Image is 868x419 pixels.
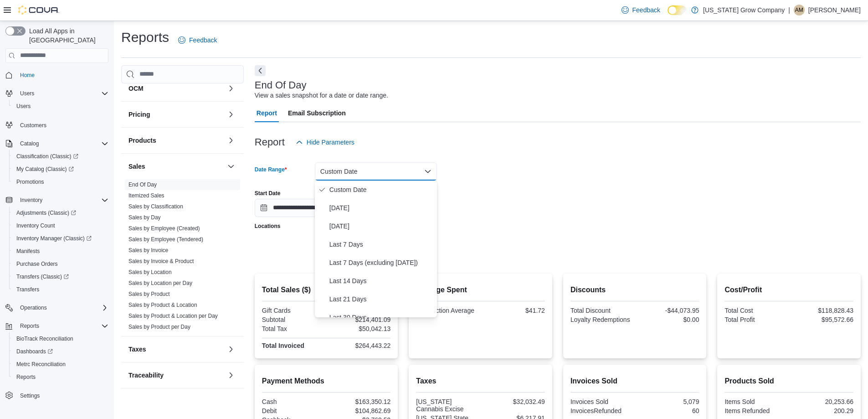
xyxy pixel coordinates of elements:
a: Sales by Product per Day [128,324,190,330]
span: Purchase Orders [16,260,58,268]
div: Loyalty Redemptions [570,316,633,323]
span: Reports [13,372,108,383]
a: Metrc Reconciliation [13,359,69,370]
a: Adjustments (Classic) [9,207,112,219]
label: Locations [255,222,281,230]
span: My Catalog (Classic) [13,164,108,175]
h3: Report [255,137,285,148]
span: Catalog [20,140,39,147]
span: Custom Date [329,184,433,195]
span: Inventory Count [13,220,108,231]
span: Inventory [20,197,42,204]
span: Last 7 Days (excluding [DATE]) [329,257,433,268]
button: Traceability [128,371,224,380]
button: Manifests [9,245,112,258]
h2: Average Spent [416,285,545,295]
span: Classification (Classic) [13,151,108,162]
h2: Invoices Sold [570,376,699,387]
button: Users [2,87,112,100]
button: Settings [2,389,112,402]
div: Select listbox [315,181,437,317]
span: Feedback [189,36,217,45]
a: Users [13,101,34,112]
h2: Payment Methods [262,376,391,387]
span: Sales by Product & Location per Day [128,312,218,320]
button: Next [255,65,266,76]
a: Sales by Product [128,291,170,297]
a: Sales by Product & Location per Day [128,313,218,319]
span: Dashboards [13,346,108,357]
h3: Sales [128,162,145,171]
span: Sales by Employee (Tendered) [128,236,203,243]
a: Customers [16,120,50,131]
p: [US_STATE] Grow Company [703,5,785,16]
span: Purchase Orders [13,259,108,269]
button: Sales [226,161,236,172]
div: InvoicesRefunded [570,407,633,414]
button: BioTrack Reconciliation [9,332,112,345]
span: [DATE] [329,202,433,213]
span: Feedback [632,5,660,15]
a: Adjustments (Classic) [13,207,80,218]
button: Home [2,68,112,82]
span: Users [13,101,108,112]
span: Home [16,69,108,81]
span: Manifests [13,246,108,257]
span: BioTrack Reconciliation [13,333,108,344]
div: $50,042.13 [328,325,390,332]
a: Sales by Invoice & Product [128,258,194,264]
span: Transfers [13,284,108,295]
span: Settings [20,392,40,399]
span: Metrc Reconciliation [13,359,108,370]
span: Inventory Manager (Classic) [13,233,108,244]
span: Sales by Product [128,290,170,298]
span: Reports [16,373,36,381]
span: Last 7 Days [329,239,433,250]
input: Press the down key to open a popover containing a calendar. [255,199,342,217]
div: Subtotal [262,316,324,323]
button: Reports [2,320,112,332]
span: Sales by Product & Location [128,301,197,309]
span: Adjustments (Classic) [16,209,76,217]
div: $163,350.12 [328,398,390,405]
a: Sales by Product & Location [128,302,197,308]
a: Sales by Employee (Created) [128,225,200,232]
a: End Of Day [128,181,157,188]
span: Sales by Employee (Created) [128,225,200,232]
span: My Catalog (Classic) [16,166,74,173]
span: Inventory Manager (Classic) [16,235,92,242]
div: Total Tax [262,325,324,332]
h3: Traceability [128,371,164,380]
span: Last 14 Days [329,275,433,286]
a: Home [16,70,38,81]
label: Start Date [255,190,281,197]
button: Purchase Orders [9,258,112,270]
a: Feedback [175,31,221,49]
button: Users [9,100,112,113]
label: Date Range [255,166,287,173]
span: Last 30 Days [329,312,433,323]
div: $0.00 [637,316,699,323]
div: Total Discount [570,307,633,314]
span: Sales by Product per Day [128,323,190,331]
span: Promotions [16,178,44,186]
p: [PERSON_NAME] [808,5,861,16]
img: Cova [18,5,59,15]
div: 60 [637,407,699,414]
button: Users [16,88,38,99]
div: 20,253.66 [791,398,853,405]
span: Metrc Reconciliation [16,361,66,368]
a: Classification (Classic) [13,151,82,162]
div: Total Profit [724,316,787,323]
div: Debit [262,407,324,414]
span: End Of Day [128,181,157,188]
div: Armondo Martinez [794,5,805,16]
a: Transfers (Classic) [9,270,112,283]
span: Sales by Location [128,269,172,276]
a: Transfers [13,284,43,295]
span: Reports [20,322,39,330]
h2: Cost/Profit [724,285,853,295]
a: My Catalog (Classic) [13,164,77,175]
span: Email Subscription [288,104,346,122]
